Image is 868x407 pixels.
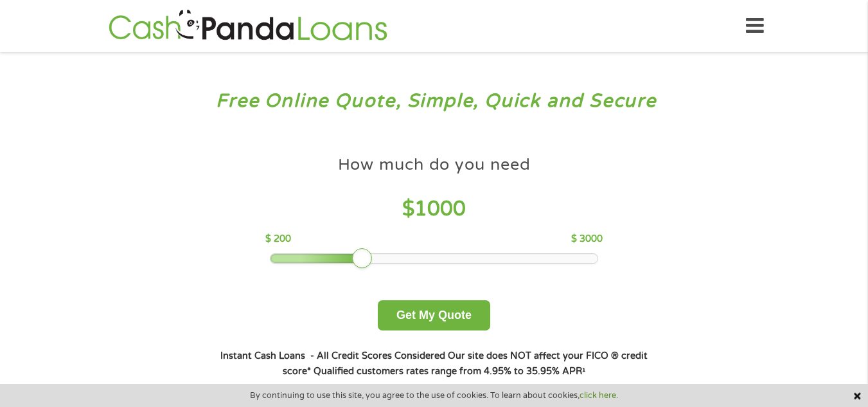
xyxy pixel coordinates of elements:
[378,300,490,330] button: Get My Quote
[265,232,291,246] p: $ 200
[283,350,648,377] strong: Our site does NOT affect your FICO ® credit score*
[105,8,391,44] img: GetLoanNow Logo
[220,350,445,361] strong: Instant Cash Loans - All Credit Scores Considered
[37,89,831,113] h3: Free Online Quote, Simple, Quick and Secure
[250,391,618,400] span: By continuing to use this site, you agree to the use of cookies. To learn about cookies,
[338,154,531,176] h4: How much do you need
[314,366,585,377] strong: Qualified customers rates range from 4.95% to 35.95% APR¹
[414,197,466,221] span: 1000
[580,390,618,401] a: click here.
[571,232,603,246] p: $ 3000
[265,196,603,222] h4: $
